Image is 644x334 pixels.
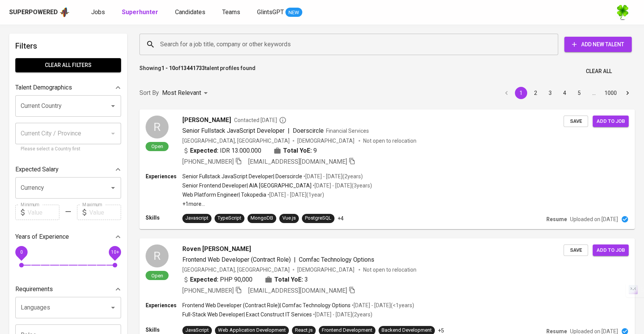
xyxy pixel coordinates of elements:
p: • [DATE] - [DATE] ( 3 years ) [311,182,372,189]
span: Open [148,272,166,279]
span: 3 [305,275,308,284]
div: Javascript [185,215,208,222]
b: Total YoE: [274,275,303,284]
div: Most Relevant [162,86,210,100]
p: • [DATE] - [DATE] ( 2 years ) [302,173,363,180]
b: Total YoE: [283,146,312,155]
p: +1 more ... [182,200,372,208]
span: | [288,126,290,135]
span: Add to job [596,246,625,255]
p: Experiences [146,173,182,180]
span: 0 [20,249,23,255]
button: Add New Talent [564,37,632,52]
span: Financial Services [326,128,369,134]
p: Showing of talent profiles found [139,64,256,78]
div: Backend Development [382,327,432,334]
button: Go to page 5 [573,87,585,99]
span: Clear All filters [21,60,115,70]
span: [PHONE_NUMBER] [182,158,234,165]
input: Value [28,205,59,220]
div: Superpowered [9,8,58,17]
svg: By Batam recruiter [279,116,287,124]
span: NEW [285,9,302,16]
a: Teams [222,8,242,17]
nav: pagination navigation [499,87,635,99]
p: Full-Stack Web Developer | Exact Construct IT Services [182,311,312,318]
p: Skills [146,326,182,334]
div: R [146,116,169,138]
a: ROpen[PERSON_NAME]Contacted [DATE]Senior Fullstack JavaScript Developer|DoerscircleFinancial Serv... [139,109,635,229]
span: Roven [PERSON_NAME] [182,244,251,254]
div: Expected Salary [15,162,121,177]
span: Frontend Web Developer (Contract Role) [182,256,291,263]
span: Add New Talent [570,40,626,49]
b: Expected: [190,146,218,155]
span: Add to job [596,117,625,126]
span: Clear All [586,67,612,76]
p: Years of Experience [15,232,69,241]
div: TypeScript [218,215,241,222]
button: Open [108,302,118,313]
span: Teams [222,8,240,16]
div: React.js [295,327,313,334]
p: Frontend Web Developer (Contract Role) | Comfac Technology Options [182,301,351,309]
span: Save [567,117,584,126]
p: Skills [146,214,182,222]
p: Talent Demographics [15,83,72,92]
a: Candidates [175,8,207,17]
p: Sort By [139,88,159,98]
p: Senior Fullstack JavaScript Developer | Doerscircle [182,173,302,180]
div: Years of Experience [15,229,121,244]
button: Clear All [583,64,615,78]
p: • [DATE] - [DATE] ( 2 years ) [312,311,372,318]
span: 10+ [111,249,119,255]
span: Doerscircle [293,127,324,134]
div: Frontend Development [322,327,372,334]
p: Web Platform Engineer | Tokopedia [182,191,266,199]
h6: Filters [15,40,121,52]
div: JavaScript [185,327,209,334]
b: Superhunter [122,8,158,16]
a: GlintsGPT NEW [257,8,302,17]
button: Save [564,244,588,256]
b: 1 - 10 [161,65,175,71]
span: [DEMOGRAPHIC_DATA] [297,137,356,145]
p: Not open to relocation [363,266,416,274]
button: Clear All filters [15,58,121,72]
div: [GEOGRAPHIC_DATA], [GEOGRAPHIC_DATA] [182,137,290,145]
p: Requirements [15,285,53,294]
span: Contacted [DATE] [234,116,287,124]
button: Go to page 4 [559,87,571,99]
p: Experiences [146,301,182,309]
button: Go to page 1000 [602,87,619,99]
span: 9 [313,146,317,155]
p: Please select a Country first [21,145,116,153]
span: Save [567,246,584,255]
button: Go to page 2 [529,87,542,99]
span: Senior Fullstack JavaScript Developer [182,127,285,134]
p: Resume [546,215,567,223]
a: Jobs [91,8,107,17]
button: Add to job [593,244,629,256]
div: [GEOGRAPHIC_DATA], [GEOGRAPHIC_DATA] [182,266,290,274]
span: Candidates [175,8,205,16]
button: Open [108,101,118,111]
p: +4 [338,215,344,222]
div: … [588,89,600,97]
p: • [DATE] - [DATE] ( <1 years ) [351,301,414,309]
input: Value [89,205,121,220]
p: Most Relevant [162,88,201,98]
span: [PHONE_NUMBER] [182,287,234,294]
div: PostgreSQL [305,215,331,222]
button: Save [564,116,588,127]
span: [DEMOGRAPHIC_DATA] [297,266,356,274]
span: GlintsGPT [257,8,284,16]
div: MongoDB [251,215,273,222]
span: | [294,255,296,264]
div: R [146,244,169,267]
b: 13441733 [180,65,205,71]
img: f9493b8c-82b8-4f41-8722-f5d69bb1b761.jpg [615,5,630,20]
div: PHP 90,000 [182,275,252,284]
div: Web Application Development [218,327,286,334]
div: Requirements [15,282,121,297]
